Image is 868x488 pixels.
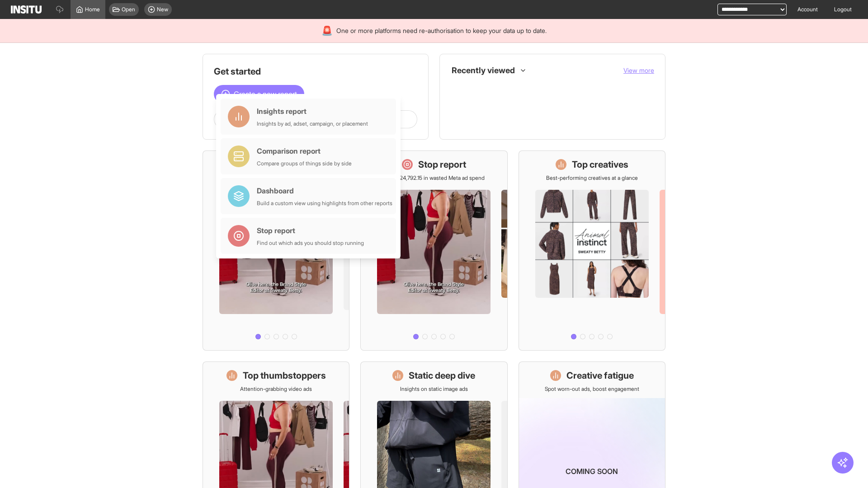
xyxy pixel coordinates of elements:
[11,5,42,14] img: Logo
[203,150,349,351] a: What's live nowSee all active ads instantly
[257,120,368,127] div: Insights by ad, adset, campaign, or placement
[257,225,364,236] div: Stop report
[546,174,638,182] p: Best-performing creatives at a glance
[157,6,168,13] span: New
[243,369,326,382] h1: Top thumbstoppers
[214,65,417,78] h1: Get started
[234,89,297,99] span: Create a new report
[519,150,665,351] a: Top creativesBest-performing creatives at a glance
[572,158,628,171] h1: Top creatives
[400,385,468,393] p: Insights on static image ads
[257,145,352,156] div: Comparison report
[383,174,485,182] p: Save £24,792.15 in wasted Meta ad spend
[409,369,475,382] h1: Static deep dive
[122,6,135,13] span: Open
[257,200,392,207] div: Build a custom view using highlights from other reports
[418,158,466,171] h1: Stop report
[360,150,507,351] a: Stop reportSave £24,792.15 in wasted Meta ad spend
[623,66,654,74] span: View more
[214,85,304,103] button: Create a new report
[336,26,547,35] span: One or more platforms need re-authorisation to keep your data up to date.
[240,385,312,393] p: Attention-grabbing video ads
[257,185,392,196] div: Dashboard
[85,6,100,13] span: Home
[257,239,364,247] div: Find out which ads you should stop running
[321,24,333,37] div: 🚨
[623,66,654,75] button: View more
[257,160,352,167] div: Compare groups of things side by side
[257,106,368,117] div: Insights report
